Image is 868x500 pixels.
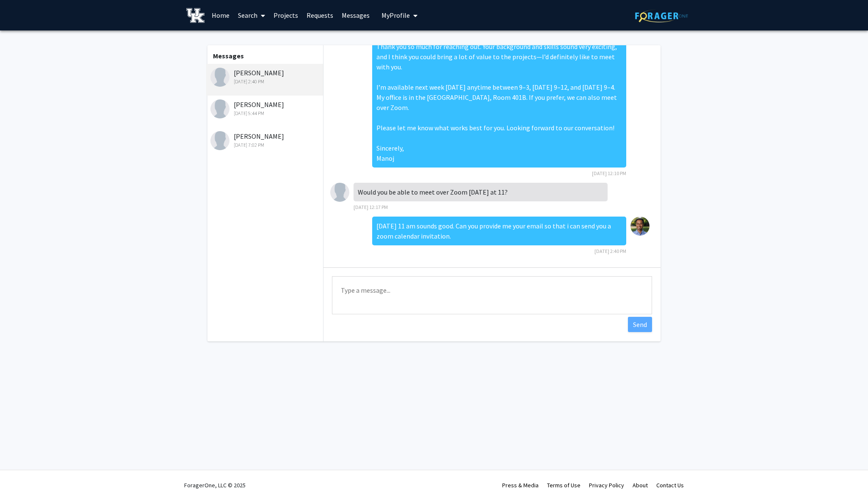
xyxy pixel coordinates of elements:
[210,99,321,117] div: [PERSON_NAME]
[372,217,626,245] div: [DATE] 11 am sounds good. Can you provide me your email so that i can send you a zoom calendar in...
[186,8,205,23] img: University of Kentucky Logo
[633,481,648,489] a: About
[372,17,626,168] div: Hi [PERSON_NAME], Thank you so much for reaching out. Your background and skills sound very excit...
[207,0,234,30] a: Home
[547,481,581,489] a: Terms of Use
[210,99,229,118] img: Ghadir Zannoun
[630,217,650,236] img: Manoj Sapkota
[354,183,608,201] div: Would you be able to meet over Zoom [DATE] at 11?
[354,204,388,210] span: [DATE] 12:17 PM
[332,276,652,314] textarea: Message
[589,481,624,489] a: Privacy Policy
[656,481,684,489] a: Contact Us
[210,110,321,117] div: [DATE] 5:44 PM
[269,0,302,30] a: Projects
[302,0,337,30] a: Requests
[210,78,321,85] div: [DATE] 2:40 PM
[502,481,539,489] a: Press & Media
[594,248,626,254] span: [DATE] 2:40 PM
[210,131,321,149] div: [PERSON_NAME]
[210,141,321,149] div: [DATE] 7:02 PM
[213,52,244,60] b: Messages
[234,0,269,30] a: Search
[635,9,688,22] img: ForagerOne Logo
[628,317,652,332] button: Send
[210,68,229,87] img: James Rollason
[592,170,626,176] span: [DATE] 12:10 PM
[337,0,374,30] a: Messages
[381,11,410,19] span: My Profile
[210,68,321,85] div: [PERSON_NAME]
[6,462,36,494] iframe: Chat
[330,183,349,202] img: James Rollason
[184,470,246,500] div: ForagerOne, LLC © 2025
[210,131,229,150] img: Vivek Mohan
